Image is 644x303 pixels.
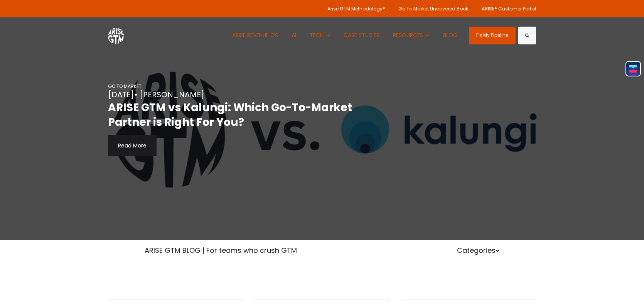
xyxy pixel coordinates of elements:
[304,17,336,53] button: Show submenu for TECH TECH
[226,17,463,53] nav: Desktop navigation
[518,27,536,44] button: Search
[469,27,516,44] a: Fix My Pipeline
[310,31,324,39] span: TECH
[108,135,157,156] a: Read More
[338,17,385,53] a: CASE STUDIES
[393,31,393,32] span: Show submenu for RESOURCES
[457,245,499,255] a: Categories
[387,17,435,53] button: Show submenu for RESOURCES RESOURCES
[108,89,389,100] div: [DATE]
[108,100,389,130] h2: ARISE GTM vs Kalungi: Which Go-To-Market Partner is Right For You?
[393,31,423,39] span: RESOURCES
[286,17,302,53] a: AI
[134,89,138,100] span: •
[437,17,463,53] a: BLOG
[145,245,297,255] a: ARISE GTM BLOG | For teams who crush GTM
[108,83,142,90] a: GO TO MARKET
[140,89,204,100] a: [PERSON_NAME]
[108,27,124,44] img: ARISE GTM logo (1) white
[226,17,284,53] a: ARISE REVENUE OS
